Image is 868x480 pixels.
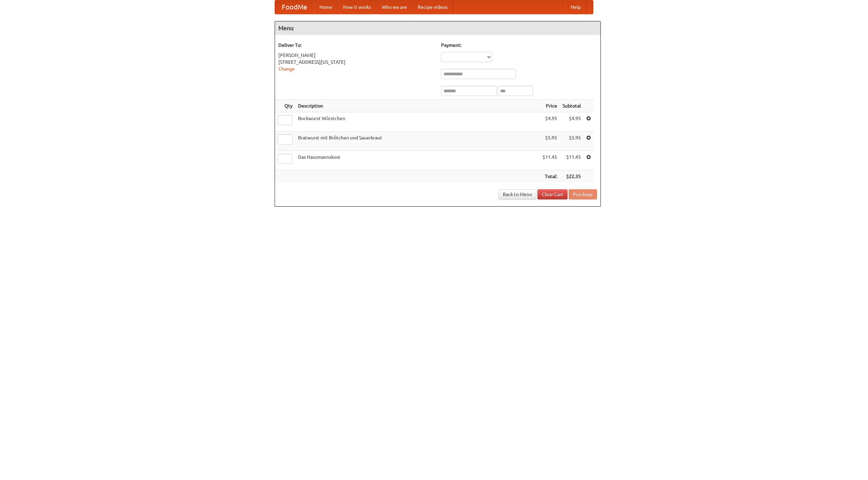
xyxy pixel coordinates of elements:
[540,151,560,170] td: $11.45
[537,189,568,199] a: Clear Cart
[295,100,540,112] th: Description
[560,100,584,112] th: Subtotal
[412,0,453,14] a: Recipe videos
[278,66,295,72] a: Change
[295,151,540,170] td: Das Hausmannskost
[498,189,536,199] a: Back to Menu
[560,170,584,183] th: $22.35
[560,151,584,170] td: $11.45
[338,0,376,14] a: How it works
[376,0,412,14] a: Who we are
[540,132,560,151] td: $5.95
[295,132,540,151] td: Bratwurst mit Brötchen und Sauerkraut
[540,112,560,132] td: $4.95
[275,21,600,35] h4: Menu
[314,0,338,14] a: Home
[565,0,586,14] a: Help
[275,100,295,112] th: Qty
[569,189,597,199] button: Purchase
[278,52,434,59] div: [PERSON_NAME]
[295,112,540,132] td: Bockwurst Würstchen
[278,59,434,65] div: [STREET_ADDRESS][US_STATE]
[560,132,584,151] td: $5.95
[441,42,597,49] h5: Payment:
[560,112,584,132] td: $4.95
[540,100,560,112] th: Price
[540,170,560,183] th: Total:
[275,0,314,14] a: FoodMe
[278,42,434,49] h5: Deliver To:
